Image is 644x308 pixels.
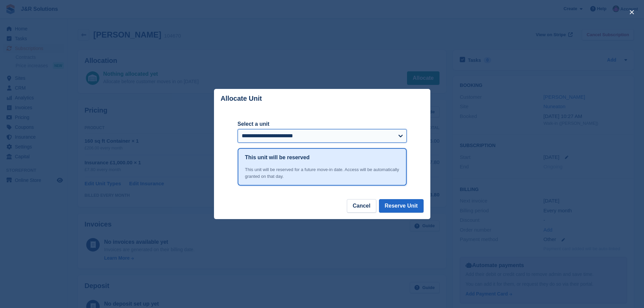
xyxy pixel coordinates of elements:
h1: This unit will be reserved [245,153,310,162]
button: close [626,7,637,18]
p: Allocate Unit [221,95,262,102]
div: This unit will be reserved for a future move-in date. Access will be automatically granted on tha... [245,166,399,180]
button: Reserve Unit [379,199,424,213]
label: Select a unit [238,120,407,128]
button: Cancel [347,199,376,213]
